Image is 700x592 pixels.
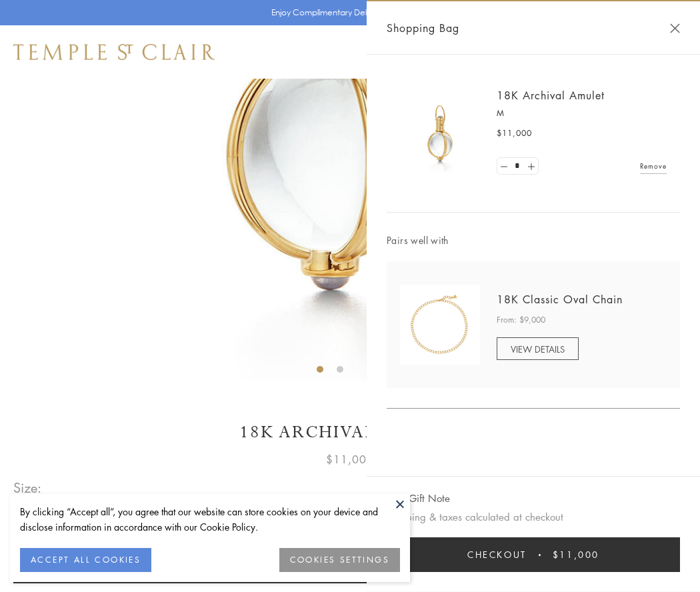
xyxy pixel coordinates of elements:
[279,548,400,572] button: COOKIES SETTINGS
[497,313,545,327] span: From: $9,000
[387,490,450,507] button: Add Gift Note
[670,23,680,33] button: Close Shopping Bag
[497,88,605,103] a: 18K Archival Amulet
[553,547,599,562] span: $11,000
[497,107,667,120] p: M
[20,504,400,535] div: By clicking “Accept all”, you agree that our website can store cookies on your device and disclos...
[387,19,459,37] span: Shopping Bag
[13,44,215,60] img: Temple St. Clair
[387,233,680,248] span: Pairs well with
[387,509,680,525] p: Shipping & taxes calculated at checkout
[511,343,565,355] span: VIEW DETAILS
[400,93,480,173] img: 18K Archival Amulet
[387,537,680,572] button: Checkout $11,000
[20,548,151,572] button: ACCEPT ALL COOKIES
[497,292,623,307] a: 18K Classic Oval Chain
[400,285,480,365] img: N88865-OV18
[326,451,374,468] span: $11,000
[497,337,579,360] a: VIEW DETAILS
[640,159,667,173] a: Remove
[467,547,527,562] span: Checkout
[497,158,511,175] a: Set quantity to 0
[13,421,687,444] h1: 18K Archival Amulet
[524,158,537,175] a: Set quantity to 2
[271,6,423,19] p: Enjoy Complimentary Delivery & Returns
[497,127,532,140] span: $11,000
[13,477,43,499] span: Size:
